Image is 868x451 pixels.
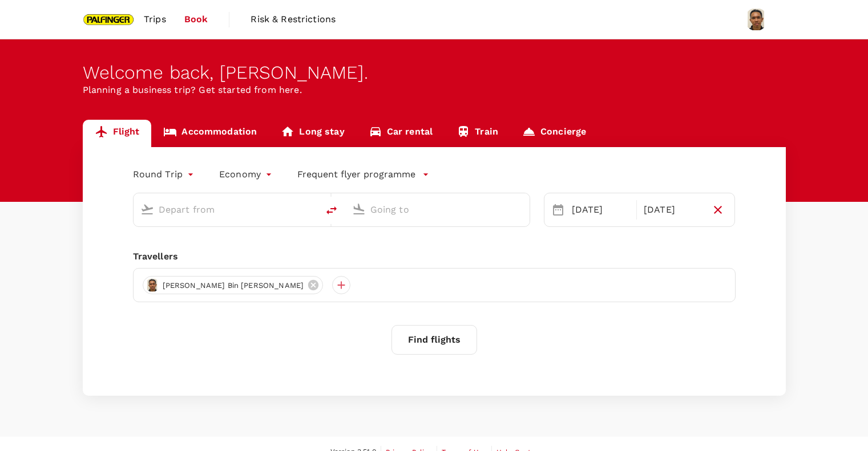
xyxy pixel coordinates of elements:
span: Risk & Restrictions [251,13,336,26]
span: Trips [144,13,166,26]
div: Welcome back , [PERSON_NAME] . [83,62,786,83]
div: Economy [219,165,274,184]
button: Open [522,208,524,210]
a: Car rental [357,120,445,147]
p: Frequent flyer programme [297,168,415,181]
img: Muhammad Fauzi Bin Ali Akbar [745,8,768,31]
p: Planning a business trip? Get started from here. [83,83,786,97]
a: Accommodation [151,120,269,147]
span: Book [184,13,208,26]
img: Palfinger Asia Pacific Pte Ltd [83,7,135,32]
div: [DATE] [639,198,706,221]
a: Long stay [269,120,356,147]
span: [PERSON_NAME] Bin [PERSON_NAME] [156,280,311,291]
a: Flight [83,120,152,147]
div: [DATE] [567,198,634,221]
input: Depart from [159,201,294,218]
a: Train [445,120,510,147]
button: Find flights [391,325,477,355]
div: Travellers [133,250,736,263]
div: Round Trip [133,165,197,184]
button: Open [310,208,312,210]
img: avatar-6654046f5d07b.png [146,278,159,292]
button: delete [318,197,345,224]
input: Going to [370,201,506,218]
a: Concierge [510,120,598,147]
button: Frequent flyer programme [297,168,429,181]
div: [PERSON_NAME] Bin [PERSON_NAME] [143,276,324,294]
